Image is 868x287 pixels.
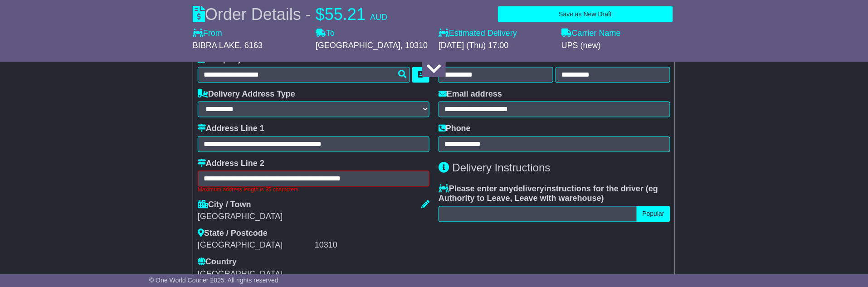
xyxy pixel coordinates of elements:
span: , 6163 [240,41,263,50]
div: Maximum address length is 35 characters [198,187,429,193]
div: Order Details - [193,5,387,24]
label: Phone [439,124,471,134]
label: From [193,29,222,39]
div: [GEOGRAPHIC_DATA] [198,212,429,222]
span: BIBRA LAKE [193,41,240,50]
label: Please enter any instructions for the driver ( ) [439,185,670,204]
label: Address Line 2 [198,159,264,169]
button: Save as New Draft [498,6,673,22]
span: delivery [513,185,544,194]
span: eg Authority to Leave, Leave with warehouse [439,185,658,204]
label: To [316,29,335,39]
span: [GEOGRAPHIC_DATA] [198,270,283,279]
div: [DATE] (Thu) 17:00 [439,41,552,51]
label: Address Line 1 [198,124,264,134]
span: © One World Courier 2025. All rights reserved. [149,277,280,284]
span: 55.21 [325,5,366,24]
label: Delivery Address Type [198,90,295,100]
label: Country [198,258,237,268]
label: State / Postcode [198,229,268,239]
div: 10310 [315,241,429,251]
span: , 10310 [400,41,428,50]
label: Estimated Delivery [439,29,552,39]
label: City / Town [198,200,251,210]
div: UPS (new) [561,41,675,51]
span: AUD [370,13,387,22]
span: $ [316,5,325,24]
label: Carrier Name [561,29,621,39]
span: Delivery Instructions [453,162,551,174]
label: Email address [439,90,502,100]
span: [GEOGRAPHIC_DATA] [316,41,400,50]
button: Popular [637,206,670,222]
div: [GEOGRAPHIC_DATA] [198,241,312,251]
